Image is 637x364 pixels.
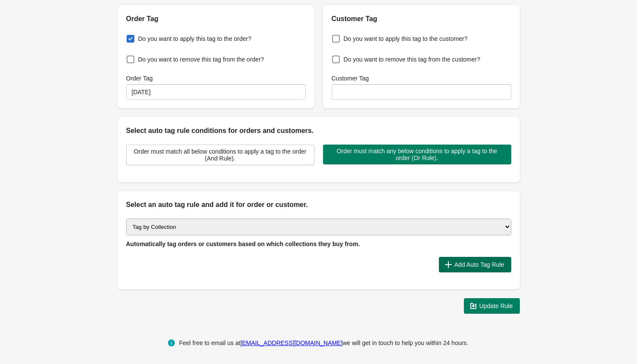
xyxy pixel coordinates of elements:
button: Order must match any below conditions to apply a tag to the order (Or Rule). [323,145,511,164]
label: Order Tag [126,74,153,83]
h2: Order Tag [126,14,306,24]
span: Do you want to remove this tag from the order? [138,55,264,64]
span: Automatically tag orders or customers based on which collections they buy from. [126,241,360,247]
h2: Select auto tag rule conditions for orders and customers. [126,126,511,136]
a: [EMAIL_ADDRESS][DOMAIN_NAME] [240,339,342,346]
span: Do you want to apply this tag to the customer? [344,34,468,43]
span: Update Rule [479,302,513,309]
button: Update Rule [464,298,520,314]
div: Feel free to email us at we will get in touch to help you within 24 hours. [179,338,469,348]
h2: Select an auto tag rule and add it for order or customer. [126,200,511,210]
span: Do you want to remove this tag from the customer? [344,55,480,64]
h2: Customer Tag [332,14,511,24]
span: Order must match all below conditions to apply a tag to the order (And Rule). [134,148,307,162]
label: Customer Tag [332,74,369,83]
button: Add Auto Tag Rule [439,257,511,272]
button: Order must match all below conditions to apply a tag to the order (And Rule). [126,145,314,165]
span: Add Auto Tag Rule [454,261,504,268]
span: Order must match any below conditions to apply a tag to the order (Or Rule). [330,148,504,161]
span: Do you want to apply this tag to the order? [138,34,252,43]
